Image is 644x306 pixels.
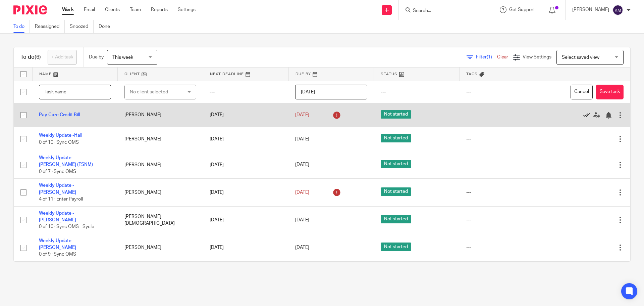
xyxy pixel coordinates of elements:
[612,5,623,15] img: svg%3E
[203,81,288,103] td: ---
[466,72,478,76] span: Tags
[39,133,82,138] a: Weekly Update -Hall
[203,151,288,179] td: [DATE]
[203,206,288,234] td: [DATE]
[466,136,538,142] div: ---
[130,6,141,13] a: Team
[203,234,288,261] td: [DATE]
[381,110,411,119] span: Not started
[571,85,593,100] button: Cancel
[118,234,203,261] td: [PERSON_NAME]
[295,163,309,167] span: [DATE]
[118,206,203,234] td: [PERSON_NAME][DEMOGRAPHIC_DATA]
[381,187,411,196] span: Not started
[295,85,367,100] input: Pick a date
[39,252,76,257] span: 0 of 9 · Sync OMS
[295,218,309,222] span: [DATE]
[118,127,203,151] td: [PERSON_NAME]
[596,85,624,100] button: Save task
[118,151,203,179] td: [PERSON_NAME]
[476,55,497,59] span: Filter
[39,140,79,145] span: 0 of 10 · Sync OMS
[89,54,104,60] p: Due by
[105,6,120,13] a: Clients
[48,50,77,65] a: + Add task
[203,179,288,206] td: [DATE]
[84,6,95,13] a: Email
[13,20,30,33] a: To do
[203,103,288,127] td: [DATE]
[466,217,538,223] div: ---
[13,5,47,14] img: Pixie
[20,54,41,61] h1: To do
[374,81,460,103] td: ---
[39,224,94,229] span: 0 of 10 · Sync OMS - Sycle
[295,190,309,195] span: [DATE]
[39,197,83,202] span: 4 of 11 · Enter Payroll
[39,169,76,174] span: 0 of 7 · Sync OMS
[39,211,76,222] a: Weekly Update - [PERSON_NAME]
[35,54,41,60] span: (6)
[112,55,133,60] span: This week
[412,8,473,14] input: Search
[70,20,94,33] a: Snoozed
[39,85,111,100] input: Task name
[35,20,65,33] a: Reassigned
[62,6,74,13] a: Work
[466,189,538,196] div: ---
[509,7,535,12] span: Get Support
[39,238,76,250] a: Weekly Update - [PERSON_NAME]
[466,112,538,118] div: ---
[487,55,492,59] span: (1)
[572,6,609,13] p: [PERSON_NAME]
[381,215,411,223] span: Not started
[203,127,288,151] td: [DATE]
[295,113,309,117] span: [DATE]
[381,134,411,142] span: Not started
[381,160,411,168] span: Not started
[99,20,115,33] a: Done
[151,6,168,13] a: Reports
[39,156,93,167] a: Weekly Update - [PERSON_NAME] (TSNM)
[118,179,203,206] td: [PERSON_NAME]
[466,162,538,168] div: ---
[178,6,196,13] a: Settings
[295,137,309,141] span: [DATE]
[466,244,538,251] div: ---
[118,103,203,127] td: [PERSON_NAME]
[460,81,545,103] td: ---
[295,245,309,250] span: [DATE]
[39,183,76,194] a: Weekly Update - [PERSON_NAME]
[130,85,183,99] div: No client selected
[39,113,80,117] a: Pay Care Credit Bill
[381,243,411,251] span: Not started
[583,112,593,118] a: Mark as done
[523,55,551,59] span: View Settings
[562,55,599,60] span: Select saved view
[497,55,508,59] a: Clear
